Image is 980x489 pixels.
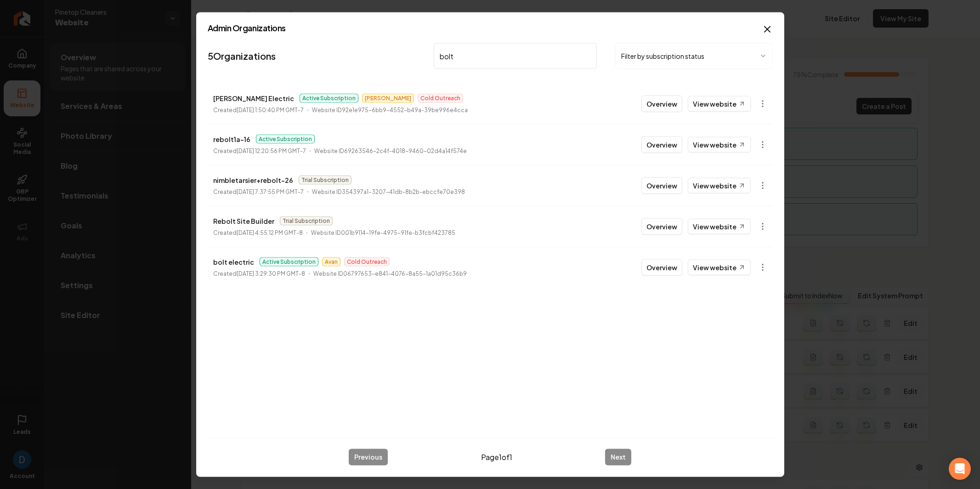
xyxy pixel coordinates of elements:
[237,270,305,277] time: [DATE] 3:29:30 PM GMT-8
[208,24,773,32] h2: Admin Organizations
[641,177,682,194] button: Overview
[260,257,318,267] span: Active Subscription
[312,106,468,115] p: Website ID 92e1e975-6bb9-4552-b49a-39be996e4cca
[322,257,340,267] span: Avan
[208,50,276,63] a: 5Organizations
[688,137,751,153] a: View website
[213,256,254,267] p: bolt electric
[641,136,682,153] button: Overview
[237,188,304,195] time: [DATE] 7:37:55 PM GMT-7
[434,43,597,69] input: Search by name or ID
[688,219,751,234] a: View website
[344,257,390,267] span: Cold Outreach
[312,188,465,197] p: Website ID 354397a1-3207-41db-8b2b-ebccfe70e398
[213,93,294,104] p: [PERSON_NAME] Electric
[213,147,306,156] p: Created
[213,228,303,238] p: Created
[299,176,351,185] span: Trial Subscription
[688,178,751,193] a: View website
[362,94,414,103] span: [PERSON_NAME]
[314,147,467,156] p: Website ID 69263546-2c4f-4018-9460-02d4a14f574e
[641,259,682,276] button: Overview
[213,188,304,197] p: Created
[280,216,333,226] span: Trial Subscription
[213,134,250,145] p: rebolt1a-16
[313,269,467,279] p: Website ID 06797653-e841-4076-8a55-1a01d95c36b9
[237,229,303,236] time: [DATE] 4:55:12 PM GMT-8
[213,175,293,186] p: nimbletarsier+rebolt-26
[418,94,463,103] span: Cold Outreach
[641,96,682,112] button: Overview
[688,96,751,112] a: View website
[481,451,512,462] span: Page 1 of 1
[237,148,306,154] time: [DATE] 12:20:56 PM GMT-7
[311,228,455,238] p: Website ID 001b9114-19fe-4975-91fe-b3fcbf423785
[688,260,751,275] a: View website
[300,94,358,103] span: Active Subscription
[213,106,304,115] p: Created
[237,107,304,114] time: [DATE] 1:50:40 PM GMT-7
[256,135,315,144] span: Active Subscription
[641,218,682,235] button: Overview
[213,216,274,227] p: Rebolt Site Builder
[213,269,305,279] p: Created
